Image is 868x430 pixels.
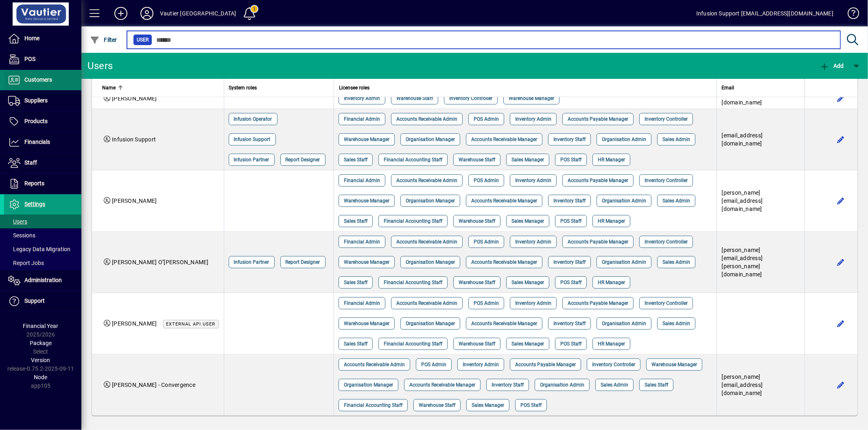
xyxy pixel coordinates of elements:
span: Accounts Receivable Admin [344,361,405,369]
span: Sales Admin [662,258,690,266]
span: HR Manager [598,278,625,287]
span: Organisation Manager [406,258,455,266]
span: Licensee roles [339,83,370,92]
span: Staff [24,159,37,166]
span: Inventory Admin [344,94,380,102]
span: Accounts Receivable Admin [396,299,457,307]
span: Financial Accounting Staff [384,217,442,225]
span: Customers [24,76,52,83]
span: [EMAIL_ADDRESS][DOMAIN_NAME] [722,132,763,147]
span: Warehouse Staff [396,94,433,102]
span: Infusion Operator [234,115,272,123]
span: Organisation Admin [602,319,646,328]
span: POS Staff [520,401,542,409]
span: Financial Accounting Staff [344,401,402,409]
a: Sessions [4,228,81,242]
span: Sales Manager [512,217,544,225]
span: POS [24,56,35,62]
span: Organisation Manager [344,381,393,389]
a: Users [4,215,81,228]
span: Inventory Staff [553,319,586,328]
span: POS Staff [560,278,582,287]
span: [PERSON_NAME] - Convergence [112,382,195,388]
span: Financial Admin [344,176,380,185]
div: Infusion Support [EMAIL_ADDRESS][DOMAIN_NAME] [696,7,833,20]
span: Organisation Admin [602,258,646,266]
span: Sales Manager [512,278,544,287]
span: HR Manager [598,156,625,164]
span: HR Manager [598,217,625,225]
span: Sales Staff [344,217,367,225]
a: Staff [4,153,81,173]
div: Users [87,59,122,72]
a: Support [4,291,81,311]
span: POS Staff [560,217,582,225]
span: Inventory Controller [645,238,688,246]
span: Infusion Partner [234,258,269,266]
a: Home [4,28,81,49]
span: Accounts Payable Manager [515,361,576,369]
span: Accounts Receivable Manager [471,258,537,266]
span: Sales Manager [512,340,544,348]
span: Financial Accounting Staff [384,340,442,348]
span: Sales Admin [662,135,690,143]
span: Financial Accounting Staff [384,278,442,287]
span: POS Admin [474,176,499,185]
span: Support [24,298,45,304]
span: [PERSON_NAME] [112,198,157,204]
span: Accounts Receivable Manager [471,135,537,143]
span: Warehouse Manager [344,319,389,328]
span: Financial Year [23,323,59,329]
span: POS Admin [474,238,499,246]
span: Add [820,63,844,69]
span: Warehouse Manager [344,197,389,205]
button: Edit [834,92,847,105]
span: Warehouse Staff [459,156,495,164]
button: Edit [834,317,847,330]
span: Inventory Admin [515,238,551,246]
a: Knowledge Base [842,2,858,28]
span: [PERSON_NAME][EMAIL_ADDRESS][PERSON_NAME][DOMAIN_NAME] [722,247,763,278]
span: Financial Admin [344,238,380,246]
span: Inventory Controller [645,176,688,185]
span: Reports [24,180,44,187]
span: Sales Admin [662,319,690,328]
span: Inventory Admin [463,361,499,369]
span: Warehouse Staff [459,217,495,225]
span: Organisation Manager [406,135,455,143]
span: Warehouse Staff [419,401,455,409]
span: Sales Manager [512,156,544,164]
a: Products [4,111,81,132]
div: Name [102,83,219,92]
button: Edit [834,256,847,269]
a: Suppliers [4,91,81,111]
a: POS [4,49,81,69]
span: POS Admin [421,361,446,369]
span: POS Staff [560,156,582,164]
span: Accounts Receivable Admin [396,238,457,246]
span: Inventory Admin [515,115,551,123]
span: Sales Manager [472,401,504,409]
span: Financials [24,139,50,145]
span: Report Designer [286,156,320,164]
button: Add [108,6,134,21]
span: Accounts Payable Manager [568,299,628,307]
span: Organisation Manager [406,319,455,328]
span: Organisation Admin [602,135,646,143]
span: Accounts Receivable Admin [396,176,457,185]
span: [PERSON_NAME] [112,95,157,102]
div: Vautier [GEOGRAPHIC_DATA] [160,7,236,20]
span: Infusion Support [234,135,271,143]
span: Warehouse Staff [459,278,495,287]
a: Financials [4,132,81,152]
span: Inventory Staff [553,258,586,266]
span: Filter [90,37,117,43]
span: System roles [229,83,257,92]
span: Legacy Data Migration [8,246,70,252]
span: POS Admin [474,115,499,123]
span: Version [31,357,50,363]
span: User [137,36,149,44]
span: Settings [24,201,45,207]
span: Name [102,83,116,92]
span: Organisation Admin [540,381,584,389]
